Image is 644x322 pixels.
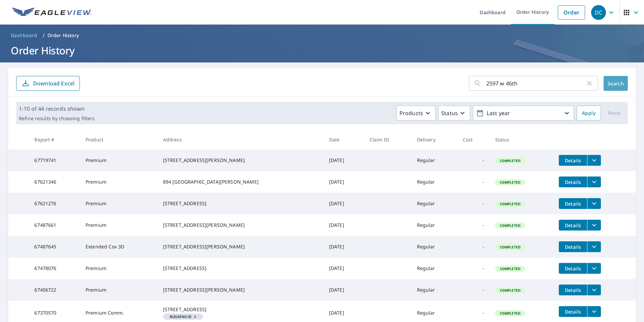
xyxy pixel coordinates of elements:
td: [DATE] [324,193,364,214]
button: Last year [473,106,574,120]
div: [STREET_ADDRESS][PERSON_NAME] [163,243,318,250]
td: [DATE] [324,214,364,236]
li: / [43,31,45,39]
a: Order [558,5,585,20]
th: Claim ID [364,130,412,150]
td: [DATE] [324,150,364,171]
button: detailsBtn-67621346 [559,177,587,187]
button: detailsBtn-67406722 [559,285,587,295]
td: Premium [80,279,158,301]
p: Order History [47,32,79,39]
th: Cost [457,130,490,150]
td: - [457,214,490,236]
td: Regular [412,150,457,171]
th: Date [324,130,364,150]
td: 67478076 [29,258,80,279]
td: Regular [412,193,457,214]
span: Completed [496,311,524,316]
p: Last year [484,107,563,119]
span: Details [563,157,583,164]
button: filesDropdownBtn-67621346 [587,177,601,187]
span: Details [563,308,583,315]
span: Search [609,80,622,87]
button: filesDropdownBtn-67621276 [587,198,601,209]
span: Details [563,179,583,185]
td: - [457,150,490,171]
td: 67406722 [29,279,80,301]
td: 67719741 [29,150,80,171]
em: Building ID [170,315,192,318]
span: Apply [582,109,595,117]
td: Regular [412,279,457,301]
th: Status [490,130,553,150]
span: Details [563,200,583,207]
h1: Order History [8,44,636,57]
span: Details [563,222,583,229]
span: Completed [496,158,524,163]
span: Completed [496,223,524,228]
button: Apply [577,106,601,120]
td: Regular [412,214,457,236]
button: detailsBtn-67487661 [559,220,587,231]
td: [DATE] [324,236,364,258]
span: Completed [496,245,524,249]
td: 67621346 [29,171,80,193]
button: filesDropdownBtn-67370570 [587,306,601,317]
span: Completed [496,202,524,206]
a: Dashboard [8,30,40,41]
span: Details [563,265,583,272]
button: detailsBtn-67719741 [559,155,587,166]
button: filesDropdownBtn-67478076 [587,263,601,274]
div: [STREET_ADDRESS][PERSON_NAME] [163,287,318,293]
td: Premium [80,258,158,279]
img: EV Logo [12,7,92,18]
div: 894 [GEOGRAPHIC_DATA][PERSON_NAME] [163,179,318,185]
div: [STREET_ADDRESS] [163,200,318,207]
td: Regular [412,236,457,258]
button: filesDropdownBtn-67487645 [587,241,601,252]
td: - [457,193,490,214]
div: [STREET_ADDRESS][PERSON_NAME] [163,222,318,229]
input: Address, Report #, Claim ID, etc. [486,74,585,93]
span: Details [563,244,583,250]
td: 67621276 [29,193,80,214]
td: [DATE] [324,279,364,301]
span: Details [563,287,583,293]
button: detailsBtn-67370570 [559,306,587,317]
p: 1-10 of 44 records shown [19,105,95,113]
td: Premium [80,171,158,193]
p: Status [441,109,458,117]
button: filesDropdownBtn-67719741 [587,155,601,166]
button: detailsBtn-67487645 [559,241,587,252]
td: - [457,279,490,301]
th: Report # [29,130,80,150]
p: Refine results by choosing filters [19,115,95,122]
p: Download Excel [33,80,74,87]
div: DC [591,5,606,20]
th: Product [80,130,158,150]
p: Products [399,109,423,117]
td: - [457,171,490,193]
td: - [457,258,490,279]
span: Completed [496,266,524,271]
button: filesDropdownBtn-67487661 [587,220,601,231]
td: 67487661 [29,214,80,236]
td: [DATE] [324,171,364,193]
td: 67487645 [29,236,80,258]
button: Download Excel [16,76,80,91]
td: Extended Cov 3D [80,236,158,258]
button: detailsBtn-67478076 [559,263,587,274]
div: [STREET_ADDRESS] [163,265,318,272]
td: - [457,236,490,258]
span: Completed [496,288,524,293]
td: [DATE] [324,258,364,279]
td: Regular [412,171,457,193]
div: [STREET_ADDRESS] [163,306,318,313]
td: Premium [80,193,158,214]
td: Premium [80,150,158,171]
button: Products [396,106,436,120]
span: Dashboard [11,32,37,39]
th: Delivery [412,130,457,150]
span: Completed [496,180,524,185]
td: Regular [412,258,457,279]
